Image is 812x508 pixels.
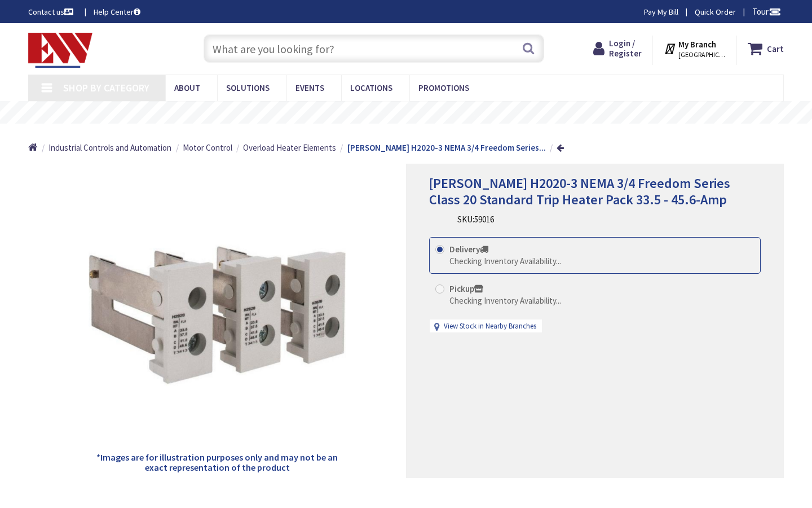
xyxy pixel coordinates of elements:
span: Overload Heater Elements [243,142,336,153]
img: Electrical Wholesalers, Inc. [28,33,92,68]
strong: My Branch [678,39,716,50]
span: [GEOGRAPHIC_DATA], [GEOGRAPHIC_DATA] [678,50,726,59]
a: Industrial Controls and Automation [48,142,171,154]
strong: Delivery [449,244,488,255]
div: Checking Inventory Availability... [449,295,561,306]
strong: Cart [767,38,784,59]
span: Shop By Category [63,81,149,94]
span: [PERSON_NAME] H2020-3 NEMA 3/4 Freedom Series Class 20 Standard Trip Heater Pack 33.5 - 45.6-Amp [429,174,730,208]
span: Locations [350,82,392,93]
a: Quick Order [695,6,736,17]
span: Solutions [226,82,270,93]
span: About [174,82,200,93]
div: SKU: [457,213,494,225]
a: View Stock in Nearby Branches [444,321,536,332]
span: Events [295,82,324,93]
strong: Pickup [449,283,483,294]
rs-layer: Free Same Day Pickup at 19 Locations [313,107,519,119]
h5: *Images are for illustration purposes only and may not be an exact representation of the product [89,453,346,472]
input: What are you looking for? [204,34,544,63]
a: Pay My Bill [644,6,678,17]
div: My Branch [GEOGRAPHIC_DATA], [GEOGRAPHIC_DATA] [664,38,726,59]
a: Cart [748,38,784,59]
a: Login / Register [593,38,642,59]
a: Overload Heater Elements [243,142,336,154]
span: Tour [752,6,781,17]
div: Checking Inventory Availability... [449,255,561,267]
a: Contact us [28,6,76,17]
span: Industrial Controls and Automation [48,142,171,153]
a: Motor Control [183,142,232,154]
strong: [PERSON_NAME] H2020-3 NEMA 3/4 Freedom Series... [347,142,546,153]
img: Eaton H2020-3 NEMA 3/4 Freedom Series Class 20 Standard Trip Heater Pack 33.5 - 45.6-Amp [89,186,346,444]
span: 59016 [474,214,494,225]
span: Motor Control [183,142,232,153]
a: Help Center [94,6,140,17]
span: Login / Register [609,38,642,59]
span: Promotions [418,82,469,93]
